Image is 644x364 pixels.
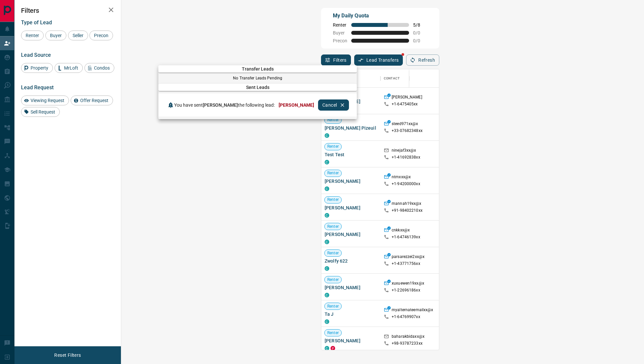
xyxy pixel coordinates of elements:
span: Sent Leads [158,85,357,90]
span: [PERSON_NAME] [203,102,238,108]
span: [PERSON_NAME] [279,102,314,108]
button: Cancel [318,99,349,111]
span: You have sent the following lead: [174,102,275,108]
span: Transfer Leads [158,66,357,72]
p: No Transfer Leads Pending [158,75,357,81]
